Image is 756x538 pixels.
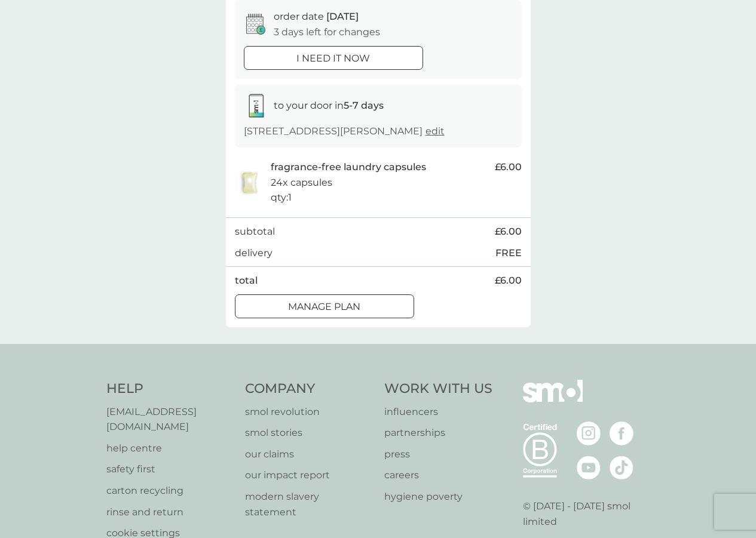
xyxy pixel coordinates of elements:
span: £6.00 [495,159,522,175]
p: qty : 1 [271,190,292,205]
img: visit the smol Instagram page [577,422,601,445]
p: 24x capsules [271,175,332,190]
a: smol stories [245,425,372,441]
a: partnerships [384,425,492,441]
h4: Company [245,380,372,398]
p: i need it now [296,51,370,66]
span: to your door in [274,100,384,111]
a: rinse and return [106,505,234,520]
span: [DATE] [326,11,359,22]
p: [STREET_ADDRESS][PERSON_NAME] [244,124,445,139]
p: FREE [495,245,522,261]
a: modern slavery statement [245,489,372,519]
a: our impact report [245,468,372,483]
img: visit the smol Facebook page [610,422,633,445]
p: order date [274,9,359,24]
a: influencers [384,404,492,420]
a: our claims [245,447,372,462]
a: edit [426,125,445,137]
button: Manage plan [235,294,414,318]
h4: Help [106,380,234,398]
h4: Work With Us [384,380,492,398]
span: £6.00 [495,273,522,288]
p: subtotal [235,224,275,239]
p: fragrance-free laundry capsules [271,159,426,175]
span: £6.00 [495,224,522,239]
a: smol revolution [245,404,372,420]
a: hygiene poverty [384,489,492,505]
img: visit the smol Tiktok page [610,456,633,479]
img: visit the smol Youtube page [577,456,601,479]
p: total [235,273,258,288]
p: delivery [235,245,273,261]
a: safety first [106,462,234,477]
a: help centre [106,441,234,456]
p: 3 days left for changes [274,24,380,40]
button: i need it now [244,46,423,70]
img: smol [523,380,583,420]
a: press [384,447,492,462]
p: © [DATE] - [DATE] smol limited [523,499,650,529]
a: carton recycling [106,483,234,499]
a: [EMAIL_ADDRESS][DOMAIN_NAME] [106,404,234,435]
p: Manage plan [288,299,360,315]
a: careers [384,468,492,483]
strong: 5-7 days [344,100,384,111]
